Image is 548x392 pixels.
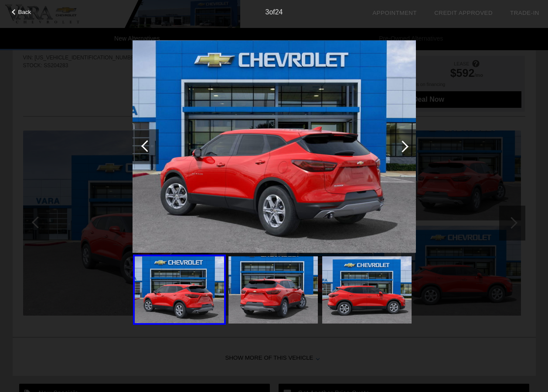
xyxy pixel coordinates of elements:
[322,256,412,323] img: image.aspx
[265,8,269,16] span: 3
[228,256,318,323] img: image.aspx
[510,10,539,16] a: Trade-In
[133,40,416,253] img: image.aspx
[275,8,283,16] span: 24
[372,10,417,16] a: Appointment
[434,10,493,16] a: Credit Approved
[18,9,31,15] span: Back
